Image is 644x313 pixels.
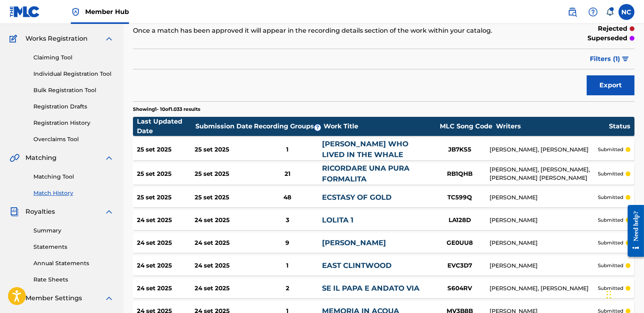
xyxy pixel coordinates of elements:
img: MLC Logo [10,6,40,18]
div: 25 set 2025 [195,193,252,202]
button: Export [587,75,634,95]
a: Public Search [564,4,580,20]
a: ECSTASY OF GOLD [322,193,392,202]
div: 25 set 2025 [195,145,252,154]
img: Matching [10,153,20,163]
a: Individual Registration Tool [33,70,114,78]
a: Claiming Tool [33,53,114,62]
a: Annual Statements [33,259,114,268]
a: Registration Drafts [33,102,114,111]
div: GE0UU8 [430,238,490,248]
div: 1 [253,261,322,270]
div: 24 set 2025 [195,216,252,225]
div: RB1QHB [430,169,490,179]
p: Showing 1 - 10 of 1.033 results [133,106,200,113]
div: Status [609,122,630,131]
span: Works Registration [25,34,88,43]
a: Registration History [33,119,114,127]
div: 24 set 2025 [195,238,252,248]
div: 25 set 2025 [195,169,252,179]
a: SE IL PAPA E ANDATO VIA [322,284,420,293]
div: Widget chat [604,275,644,313]
img: expand [104,34,114,43]
div: TC599Q [430,193,490,202]
div: 24 set 2025 [137,238,195,248]
div: Help [585,4,601,20]
span: Member Hub [85,7,129,16]
div: [PERSON_NAME], [PERSON_NAME] [490,146,598,154]
div: Recording Groups [254,122,324,131]
span: Member Settings [25,293,82,303]
p: submitted [598,194,623,201]
div: [PERSON_NAME] [490,239,598,247]
button: Filters (1) [585,49,634,69]
div: 24 set 2025 [195,261,252,270]
p: submitted [598,285,623,292]
p: submitted [598,239,623,246]
a: [PERSON_NAME] [322,238,386,247]
div: 24 set 2025 [137,261,195,270]
p: superseded [587,33,627,43]
img: Royalties [10,207,19,217]
div: [PERSON_NAME] [490,262,598,270]
div: Trascina [607,283,611,307]
img: Top Rightsholder [71,7,80,17]
span: Filters ( 1 ) [590,54,620,64]
p: Once a match has been approved it will appear in the recording details section of the work within... [133,26,519,35]
a: Summary [33,226,114,235]
div: JB7KS5 [430,145,490,154]
p: submitted [598,262,623,269]
img: expand [104,153,114,163]
iframe: Chat Widget [604,275,644,313]
a: [PERSON_NAME] WHO LIVED IN THE WHALE [322,140,408,159]
div: 48 [253,193,322,202]
div: 2 [253,284,322,293]
p: submitted [598,217,623,224]
div: 9 [253,238,322,248]
a: Rate Sheets [33,276,114,284]
p: rejected [598,24,627,33]
div: S604RV [430,284,490,293]
p: submitted [598,146,623,153]
img: help [588,7,598,17]
img: expand [104,207,114,217]
div: [PERSON_NAME], [PERSON_NAME], [PERSON_NAME] [PERSON_NAME] [490,165,598,182]
div: 21 [253,169,322,179]
span: Matching [25,153,57,163]
span: ? [314,124,321,131]
div: Work Title [324,122,436,131]
div: 3 [253,216,322,225]
div: Writers [496,122,609,131]
div: User Menu [619,4,634,20]
span: Royalties [25,207,55,217]
img: search [568,7,577,17]
div: [PERSON_NAME] [490,216,598,224]
a: EAST CLINTWOOD [322,261,392,270]
div: EVC3D7 [430,261,490,270]
div: Last Updated Date [137,117,195,136]
img: filter [622,57,629,61]
div: 25 set 2025 [137,193,195,202]
div: LA128D [430,216,490,225]
a: Overclaims Tool [33,135,114,144]
a: Statements [33,243,114,251]
div: 25 set 2025 [137,169,195,179]
div: Notifications [606,8,614,16]
a: Matching Tool [33,173,114,181]
div: 1 [253,145,322,154]
div: [PERSON_NAME], [PERSON_NAME] [490,284,598,293]
div: 24 set 2025 [137,216,195,225]
a: Bulk Registration Tool [33,86,114,94]
a: Match History [33,189,114,197]
img: expand [104,293,114,303]
div: 25 set 2025 [137,145,195,154]
a: RICORDARE UNA PURA FORMALITA [322,164,410,183]
div: [PERSON_NAME] [490,193,598,202]
img: Works Registration [10,34,20,43]
iframe: Resource Center [622,199,644,263]
a: CatalogCatalog [10,15,51,24]
div: MLC Song Code [436,122,496,131]
div: 24 set 2025 [137,284,195,293]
